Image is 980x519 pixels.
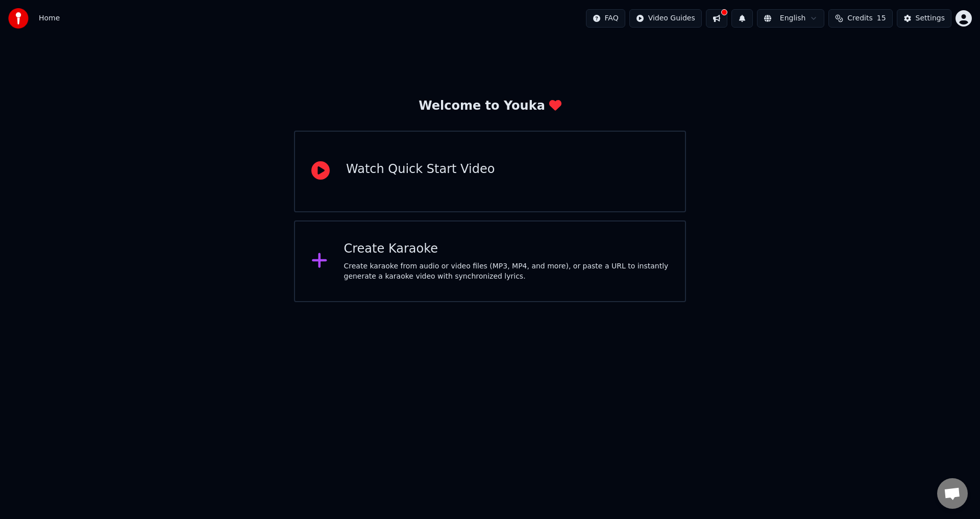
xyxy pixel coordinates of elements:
div: Welcome to Youka [419,98,561,114]
span: 15 [877,13,886,23]
div: Watch Quick Start Video [346,161,495,178]
nav: breadcrumb [39,13,60,23]
span: Credits [847,13,872,23]
button: Settings [897,9,951,28]
span: Home [39,13,60,23]
div: Open chat [937,478,968,509]
div: Create Karaoke [344,241,669,257]
button: FAQ [586,9,625,28]
button: Video Guides [629,9,702,28]
img: youka [8,8,29,29]
div: Create karaoke from audio or video files (MP3, MP4, and more), or paste a URL to instantly genera... [344,261,669,282]
div: Settings [916,13,945,23]
button: Credits15 [828,9,892,28]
